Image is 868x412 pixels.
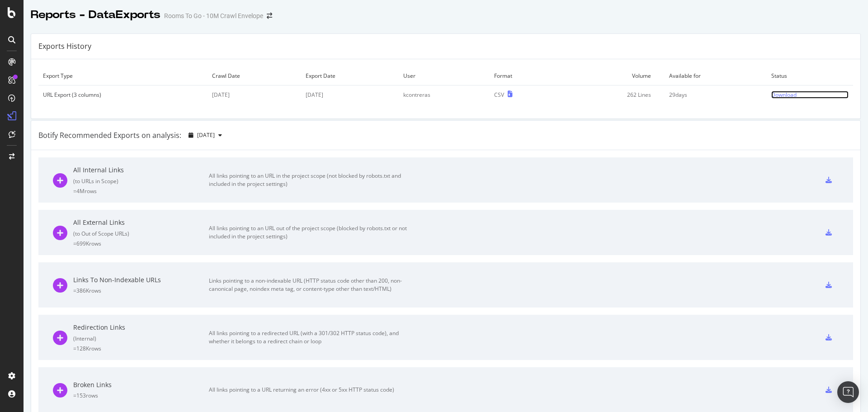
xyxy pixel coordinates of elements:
[73,177,209,185] div: ( to URLs in Scope )
[771,91,849,99] a: Download
[301,85,399,104] td: [DATE]
[73,240,209,247] div: = 699K rows
[665,66,767,85] td: Available for
[197,131,215,139] span: 2025 Sep. 7th
[209,172,412,188] div: All links pointing to an URL in the project scope (not blocked by robots.txt and included in the ...
[559,85,665,104] td: 262 Lines
[208,85,301,104] td: [DATE]
[73,335,209,342] div: ( Internal )
[185,128,226,142] button: [DATE]
[73,345,209,352] div: = 128K rows
[494,91,504,99] div: CSV
[164,11,263,20] div: Rooms To Go - 10M Crawl Envelope
[73,166,209,175] div: All Internal Links
[826,387,832,393] div: csv-export
[399,66,490,85] td: User
[209,277,412,293] div: Links pointing to a non-indexable URL (HTTP status code other than 200, non-canonical page, noind...
[826,282,832,288] div: csv-export
[73,230,209,237] div: ( to Out of Scope URLs )
[490,66,559,85] td: Format
[43,91,203,99] div: URL Export (3 columns)
[665,85,767,104] td: 29 days
[559,66,665,85] td: Volume
[73,392,209,399] div: = 153 rows
[826,177,832,183] div: csv-export
[767,66,853,85] td: Status
[301,66,399,85] td: Export Date
[826,229,832,236] div: csv-export
[837,381,859,403] div: Open Intercom Messenger
[209,224,412,241] div: All links pointing to an URL out of the project scope (blocked by robots.txt or not included in t...
[73,275,209,284] div: Links To Non-Indexable URLs
[73,287,209,294] div: = 386K rows
[73,187,209,195] div: = 4M rows
[38,41,91,52] div: Exports History
[208,66,301,85] td: Crawl Date
[38,66,208,85] td: Export Type
[38,130,181,141] div: Botify Recommended Exports on analysis:
[31,7,160,23] div: Reports - DataExports
[73,218,209,227] div: All External Links
[826,334,832,341] div: csv-export
[771,91,797,99] div: Download
[209,329,412,346] div: All links pointing to a redirected URL (with a 301/302 HTTP status code), and whether it belongs ...
[399,85,490,104] td: kcontreras
[73,380,209,389] div: Broken Links
[209,386,412,394] div: All links pointing to a URL returning an error (4xx or 5xx HTTP status code)
[267,13,272,19] div: arrow-right-arrow-left
[73,323,209,332] div: Redirection Links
